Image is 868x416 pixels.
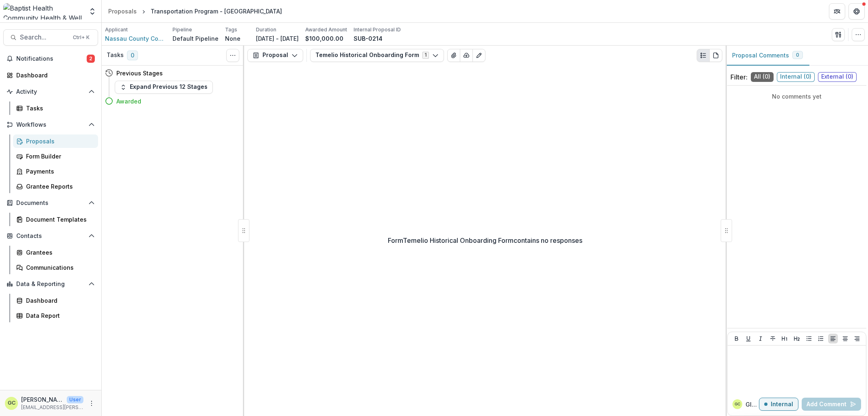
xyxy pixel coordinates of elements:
[26,248,92,257] div: Grantees
[16,233,85,240] span: Contacts
[852,334,862,343] button: Align Right
[3,52,98,65] button: Notifications2
[26,167,92,176] div: Payments
[310,49,444,62] button: Temelio Historical Onboarding Form1
[13,246,98,259] a: Grantees
[13,101,98,115] a: Tasks
[13,309,98,322] a: Data Report
[225,34,241,43] p: None
[796,52,799,58] span: 0
[26,263,92,272] div: Communications
[13,294,98,307] a: Dashboard
[13,213,98,226] a: Document Templates
[26,215,92,224] div: Document Templates
[735,402,740,406] div: Glenwood Charles
[105,34,166,43] a: Nassau County Council on Aging
[105,5,140,17] a: Proposals
[818,72,857,82] span: External ( 0 )
[16,55,87,62] span: Notifications
[730,72,748,82] p: Filter:
[87,3,98,20] button: Open entity switcher
[13,165,98,178] a: Payments
[804,334,814,343] button: Bullet List
[116,69,163,77] h4: Previous Stages
[26,296,92,305] div: Dashboard
[828,334,838,343] button: Align Left
[108,7,137,15] div: Proposals
[354,26,401,33] p: Internal Proposal ID
[829,3,845,20] button: Partners
[226,49,239,62] button: Toggle View Cancelled Tasks
[768,334,778,343] button: Strike
[67,396,83,403] p: User
[697,49,710,62] button: Plaintext view
[3,3,83,20] img: Baptist Health Community Health & Well Being logo
[743,334,753,343] button: Underline
[305,34,343,43] p: $100,000.00
[256,34,299,43] p: [DATE] - [DATE]
[16,88,85,95] span: Activity
[730,92,863,101] p: No comments yet
[3,277,98,291] button: Open Data & Reporting
[354,34,383,43] p: SUB-0214
[732,334,741,343] button: Bold
[151,7,282,15] div: Transportation Program - [GEOGRAPHIC_DATA]
[26,104,92,112] div: Tasks
[756,334,765,343] button: Italicize
[87,398,96,408] button: More
[26,137,92,145] div: Proposals
[13,180,98,193] a: Grantee Reports
[8,401,15,406] div: Glenwood Charles
[173,34,219,43] p: Default Pipeline
[472,49,485,62] button: Edit as form
[225,26,237,33] p: Tags
[759,398,798,411] button: Internal
[26,311,92,320] div: Data Report
[3,85,98,98] button: Open Activity
[115,81,213,94] button: Expand Previous 12 Stages
[105,5,285,17] nav: breadcrumb
[726,46,809,66] button: Proposal Comments
[3,68,98,82] a: Dashboard
[116,97,141,106] h4: Awarded
[305,26,347,33] p: Awarded Amount
[256,26,276,33] p: Duration
[709,49,722,62] button: PDF view
[3,229,98,242] button: Open Contacts
[777,72,815,82] span: Internal ( 0 )
[16,121,85,128] span: Workflows
[21,395,63,404] p: [PERSON_NAME]
[13,150,98,163] a: Form Builder
[780,334,789,343] button: Heading 1
[3,118,98,131] button: Open Workflows
[127,51,138,60] span: 0
[840,334,850,343] button: Align Center
[388,236,582,245] p: Form Temelio Historical Onboarding Form contains no responses
[13,261,98,274] a: Communications
[20,33,68,41] span: Search...
[746,400,759,409] p: Glenwood C
[751,72,774,82] span: All ( 0 )
[87,55,95,63] span: 2
[26,152,92,161] div: Form Builder
[16,281,85,288] span: Data & Reporting
[247,49,303,62] button: Proposal
[173,26,192,33] p: Pipeline
[26,182,92,191] div: Grantee Reports
[16,200,85,207] span: Documents
[848,3,865,20] button: Get Help
[21,404,83,411] p: [EMAIL_ADDRESS][PERSON_NAME][DOMAIN_NAME]
[105,26,128,33] p: Applicant
[16,71,92,79] div: Dashboard
[447,49,460,62] button: View Attached Files
[802,398,861,411] button: Add Comment
[71,33,91,42] div: Ctrl + K
[3,29,98,46] button: Search...
[107,52,124,59] h3: Tasks
[816,334,826,343] button: Ordered List
[771,401,793,408] p: Internal
[13,134,98,148] a: Proposals
[3,196,98,209] button: Open Documents
[792,334,802,343] button: Heading 2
